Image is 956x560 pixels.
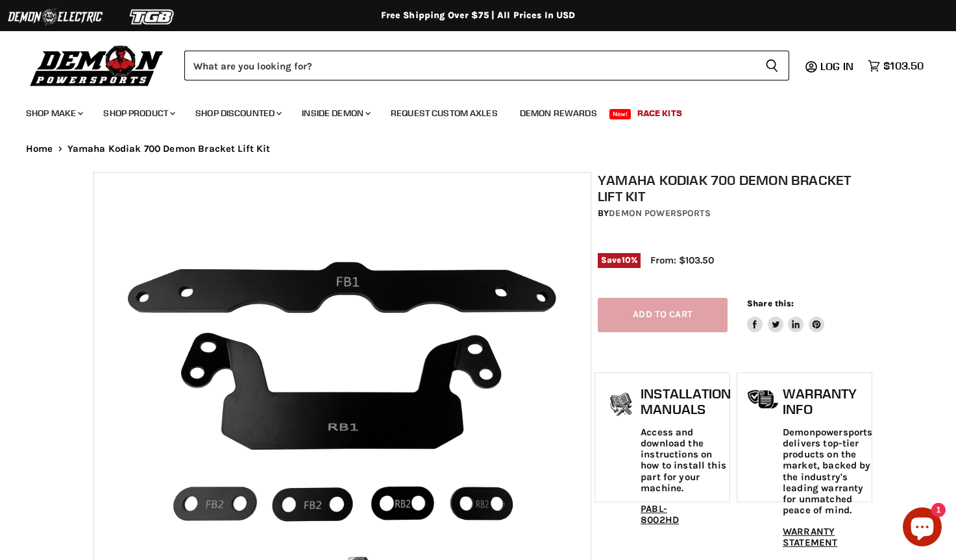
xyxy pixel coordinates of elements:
a: Inside Demon [292,100,378,127]
span: Share this: [747,298,794,308]
span: Yamaha Kodiak 700 Demon Bracket Lift Kit [67,143,271,154]
a: Home [26,143,53,154]
img: Demon Powersports [26,42,168,88]
img: install_manual-icon.png [605,389,637,422]
a: $103.50 [861,56,930,75]
a: Race Kits [628,100,692,127]
p: Access and download the instructions on how to install this part for your machine. [641,427,731,494]
a: Log in [815,60,861,72]
span: From: $103.50 [650,254,714,266]
form: Product [184,51,789,80]
img: TGB Logo 2 [104,5,201,29]
a: Demon Powersports [609,208,710,219]
a: Demon Rewards [510,100,607,127]
img: warranty-icon.png [747,389,779,409]
span: $103.50 [883,60,924,72]
a: Request Custom Axles [381,100,508,127]
a: PABL-8002HD [641,503,679,526]
h1: Yamaha Kodiak 700 Demon Bracket Lift Kit [598,172,869,204]
ul: Main menu [16,95,920,127]
div: by [598,206,869,221]
h1: Warranty Info [783,386,872,417]
img: Demon Electric Logo 2 [6,5,104,29]
input: Search [184,51,755,80]
span: Log in [820,60,853,73]
span: 10 [622,255,631,265]
a: Shop Discounted [186,100,289,127]
span: New! [609,109,631,119]
button: Search [755,51,789,80]
a: WARRANTY STATEMENT [783,526,837,548]
a: Shop Product [93,100,183,127]
p: Demonpowersports delivers top-tier products on the market, backed by the industry's leading warra... [783,427,872,517]
span: Save % [598,253,641,267]
aside: Share this: [747,298,824,332]
h1: Installation Manuals [641,386,731,417]
inbox-online-store-chat: Shopify online store chat [899,507,946,550]
a: Shop Make [16,100,91,127]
